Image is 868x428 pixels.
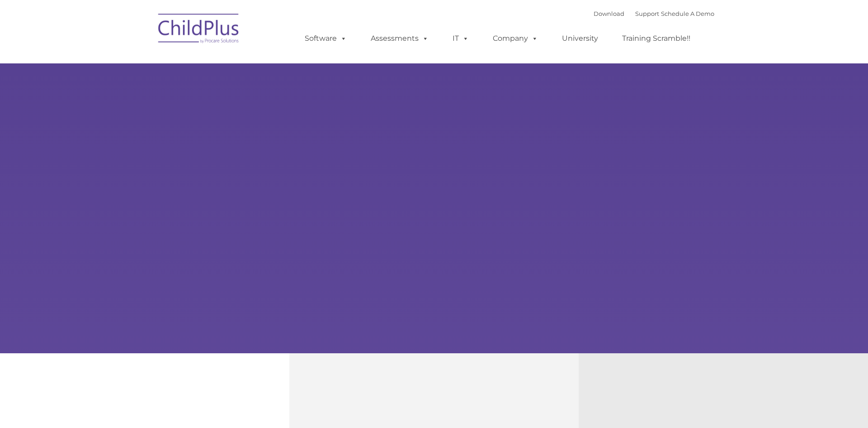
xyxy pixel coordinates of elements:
a: Download [594,10,624,17]
img: ChildPlus by Procare Solutions [154,7,244,53]
a: Support [635,10,659,17]
font: | [594,10,714,17]
a: Company [484,29,547,48]
a: University [553,29,607,48]
a: IT [443,29,478,48]
a: Schedule A Demo [661,10,714,17]
a: Training Scramble!! [613,29,699,48]
a: Software [296,29,356,48]
a: Assessments [362,29,438,48]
